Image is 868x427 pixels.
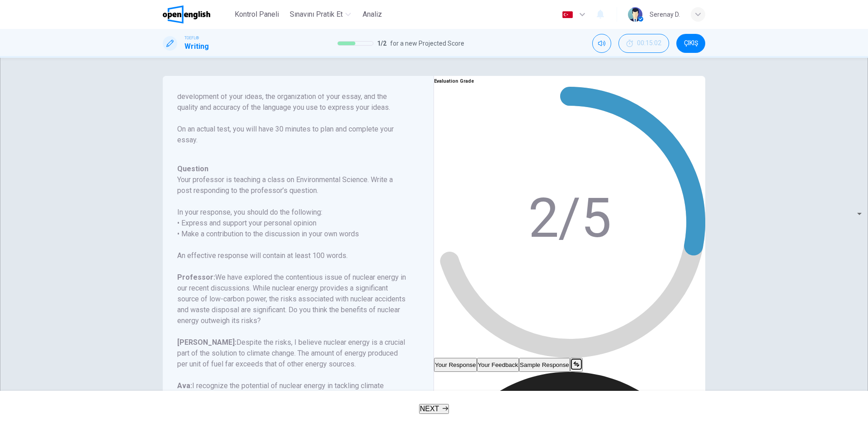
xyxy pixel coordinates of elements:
[363,9,382,20] span: Analiz
[519,358,570,372] button: Sample Response
[184,35,199,41] span: TOEFL®
[562,11,573,18] img: tr
[477,358,519,372] button: Your Feedback
[177,174,408,196] h6: Your professor is teaching a class on Environmental Science. Write a post responding to the profe...
[177,272,408,326] h6: We have explored the contentious issue of nuclear energy in our recent discussions. While nuclear...
[177,250,408,261] h6: An effective response will contain at least 100 words.
[235,9,279,20] span: Kontrol Paneli
[637,40,661,47] span: 00:15:02
[177,380,408,424] h6: I recognize the potential of nuclear energy in tackling climate change, but the consequences of a...
[618,34,669,53] button: 00:15:02
[177,273,215,282] b: Professor:
[419,404,449,414] button: NEXT
[286,6,354,23] button: Sınavını Pratik Et
[177,381,192,390] b: Ava:
[434,358,477,372] button: Your Response
[650,9,680,20] div: Serenay D.
[592,34,611,53] div: Mute
[177,164,408,174] h6: Question
[390,38,464,49] span: for a new Projected Score
[676,34,705,53] button: ÇIKIŞ
[163,5,231,23] a: OpenEnglish logo
[420,405,439,413] span: NEXT
[231,6,283,23] button: Kontrol Paneli
[618,34,669,53] div: Hide
[528,187,611,250] text: 2/5
[358,6,387,23] button: Analiz
[684,40,698,47] span: ÇIKIŞ
[434,76,705,87] h6: Evaluation Grade
[434,358,705,372] div: basic tabs example
[184,41,209,52] h1: Writing
[177,338,236,347] b: [PERSON_NAME]:
[628,7,642,22] img: Profile picture
[177,337,408,370] h6: Despite the risks, I believe nuclear energy is a crucial part of the solution to climate change. ...
[290,9,343,20] span: Sınavını Pratik Et
[177,207,408,239] h6: In your response, you should do the following: • Express and support your personal opinion • Make...
[377,38,387,49] span: 1 / 2
[163,5,210,23] img: OpenEnglish logo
